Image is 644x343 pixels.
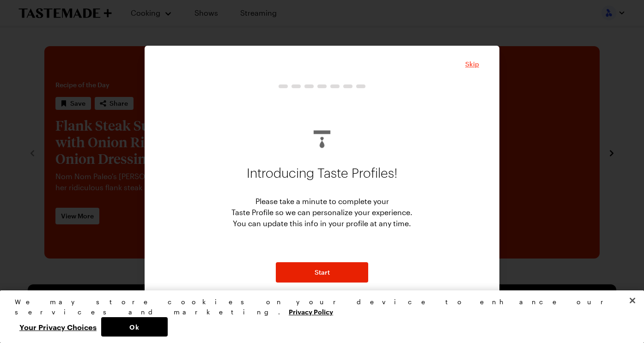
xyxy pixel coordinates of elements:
button: Close [465,60,479,69]
p: Please take a minute to complete your Taste Profile so we can personalize your experience. You ca... [231,196,413,229]
div: We may store cookies on your device to enhance our services and marketing. [15,297,621,317]
span: Start [315,268,330,277]
button: NextStepButton [276,262,368,283]
span: Skip [465,60,479,69]
p: Introducing Taste Profiles! [247,159,398,188]
button: Close [622,290,643,311]
button: Ok [101,317,168,337]
div: Privacy [15,297,621,337]
a: More information about your privacy, opens in a new tab [289,307,333,316]
button: Your Privacy Choices [15,317,101,337]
